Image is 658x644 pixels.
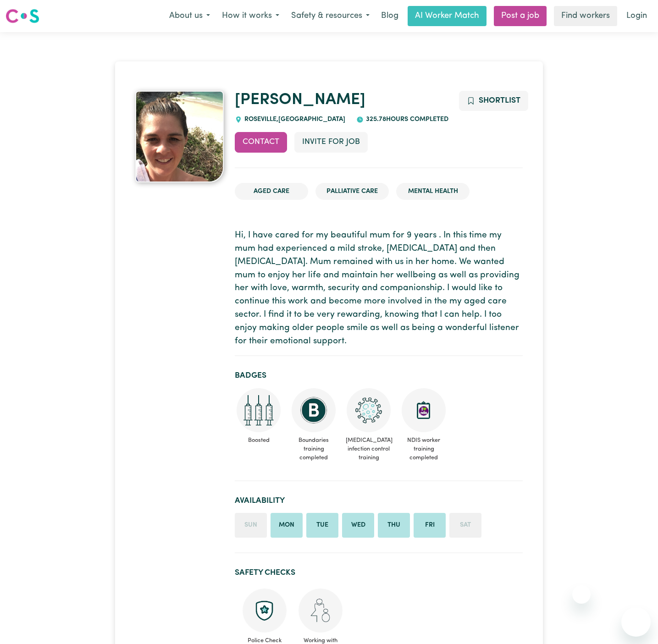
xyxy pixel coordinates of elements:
[572,585,591,604] iframe: Close message
[216,6,285,26] button: How it works
[235,568,522,578] h2: Safety Checks
[292,388,336,432] img: CS Academy: Boundaries in care and support work course completed
[135,91,224,182] img: Anna
[554,6,617,26] a: Find workers
[6,6,39,27] a: Careseekers logo
[235,92,365,108] a: [PERSON_NAME]
[235,132,287,152] button: Contact
[242,116,345,123] span: ROSEVILLE , [GEOGRAPHIC_DATA]
[306,513,338,538] li: Available on Tuesday
[237,388,281,432] img: Care and support worker has received booster dose of COVID-19 vaccination
[449,513,481,538] li: Unavailable on Saturday
[479,97,520,105] span: Shortlist
[6,8,39,24] img: Careseekers logo
[376,6,404,26] a: Blog
[135,91,224,182] a: Anna's profile picture'
[345,432,393,466] span: [MEDICAL_DATA] infection control training
[235,371,522,380] h2: Badges
[299,589,343,633] img: Working with children check
[294,132,368,152] button: Invite for Job
[494,6,547,26] a: Post a job
[402,388,446,432] img: CS Academy: Introduction to NDIS Worker Training course completed
[271,513,303,538] li: Available on Monday
[235,229,522,348] p: Hi, I have cared for my beautiful mum for 9 years . In this time my mum had experienced a mild st...
[347,388,391,432] img: CS Academy: COVID-19 Infection Control Training course completed
[621,607,651,637] iframe: Button to launch messaging window
[235,513,267,538] li: Unavailable on Sunday
[396,183,470,200] li: Mental Health
[235,432,282,448] span: Boosted
[290,432,337,466] span: Boundaries training completed
[163,6,216,26] button: About us
[408,6,487,26] a: AI Worker Match
[243,589,287,633] img: Police check
[378,513,410,538] li: Available on Thursday
[459,91,528,111] button: Add to shortlist
[621,6,652,26] a: Login
[285,6,376,26] button: Safety & resources
[235,496,522,506] h2: Availability
[414,513,446,538] li: Available on Friday
[315,183,389,200] li: Palliative care
[235,183,308,200] li: Aged Care
[364,116,448,123] span: 325.78 hours completed
[342,513,374,538] li: Available on Wednesday
[400,432,448,466] span: NDIS worker training completed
